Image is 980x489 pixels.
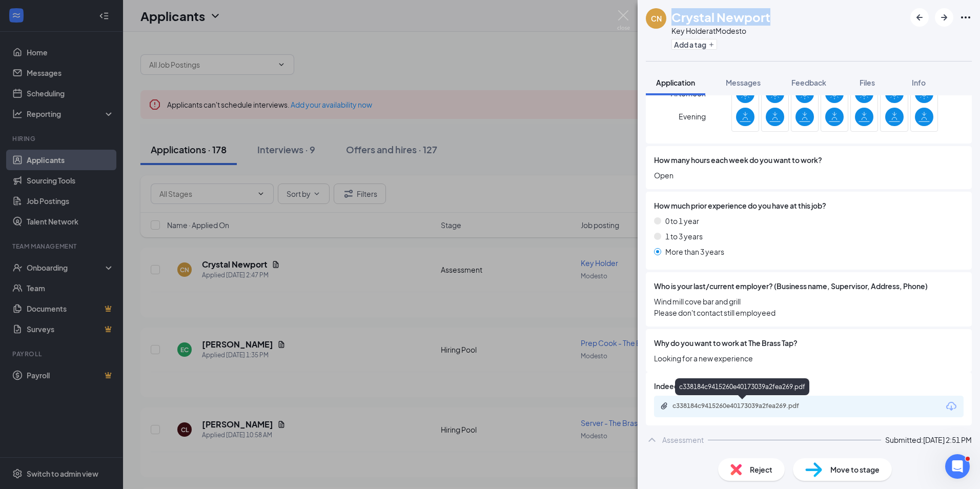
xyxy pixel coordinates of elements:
span: Messages [726,78,761,87]
span: How much prior experience do you have at this job? [654,200,826,211]
div: Key Holder at Modesto [671,26,770,36]
span: How many hours each week do you want to work? [654,154,822,166]
span: Why do you want to work at The Brass Tap? [654,337,798,349]
span: More than 3 years [665,246,724,257]
span: Submitted: [885,434,923,445]
span: Move to stage [830,464,880,475]
div: CN [651,13,662,24]
svg: Download [945,400,957,413]
span: Feedback [791,78,826,87]
svg: ChevronUp [646,434,658,446]
button: ArrowLeftNew [910,8,929,27]
span: Who is your last/current employer? (Business name, Supervisor, Address, Phone) [654,280,928,292]
span: Open [654,170,964,181]
span: [DATE] 2:51 PM [923,434,972,445]
svg: Ellipses [959,11,972,24]
div: c338184c9415260e40173039a2fea269.pdf [672,402,816,410]
svg: Plus [708,42,714,48]
span: Files [860,78,875,87]
button: PlusAdd a tag [671,39,717,50]
a: Paperclipc338184c9415260e40173039a2fea269.pdf [660,402,826,412]
svg: ArrowRight [938,11,950,24]
div: c338184c9415260e40173039a2fea269.pdf [675,378,809,395]
svg: Paperclip [660,402,668,410]
h1: Crystal Newport [671,8,770,26]
svg: ArrowLeftNew [913,11,926,24]
span: Reject [750,464,772,475]
button: ArrowRight [935,8,953,27]
span: Looking for a new experience [654,353,964,364]
span: Wind mill cove bar and grill Please don't contact still employeed [654,296,964,318]
span: 0 to 1 year [665,215,699,227]
span: Indeed Resume [654,380,708,392]
span: Info [912,78,926,87]
span: Application [656,78,695,87]
iframe: Intercom live chat [945,454,970,479]
span: 1 to 3 years [665,231,703,242]
span: Evening [679,107,706,126]
div: Assessment [662,435,704,445]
